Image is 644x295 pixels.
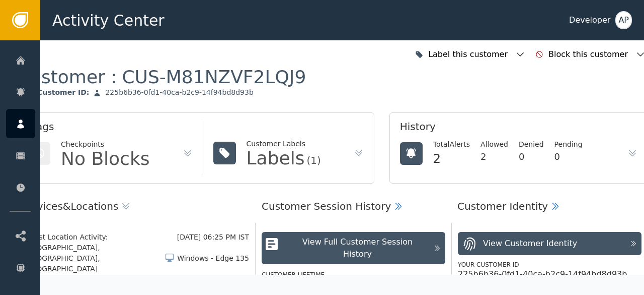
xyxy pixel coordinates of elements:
[548,48,630,61] div: Block this customer
[177,253,249,264] div: Windows - Edge 135
[105,88,253,97] div: 225b6b36-0fd1-40ca-b2c9-14f94bd8d93b
[122,66,306,88] div: CUS-M81NZVF2LQJ9
[458,269,627,279] div: 225b6b36-0fd1-40ca-b2c9-14f94bd8d93b
[480,139,508,150] div: Allowed
[262,271,325,278] label: Customer Lifetime
[306,155,320,165] div: (1)
[23,199,118,214] div: Devices & Locations
[61,139,150,150] div: Checkpoints
[247,139,321,149] div: Customer Labels
[554,139,583,150] div: Pending
[177,232,249,243] div: [DATE] 06:25 PM IST
[458,232,641,255] button: View Customer Identity
[554,150,583,163] div: 0
[61,150,150,168] div: No Blocks
[428,48,510,61] div: Label this customer
[400,119,637,139] div: History
[247,149,305,167] div: Labels
[458,260,641,269] div: Your Customer ID
[433,139,470,150] div: Total Alerts
[52,9,165,32] span: Activity Center
[24,232,177,243] div: Latest Location Activity:
[262,199,391,214] div: Customer Session History
[17,66,306,88] div: Customer :
[28,119,193,139] div: Flags
[480,150,508,163] div: 2
[615,11,632,29] button: AP
[519,150,544,163] div: 0
[287,236,428,260] div: View Full Customer Session History
[457,199,548,214] div: Customer Identity
[433,150,470,168] div: 2
[569,14,610,26] div: Developer
[519,139,544,150] div: Denied
[483,238,577,250] div: View Customer Identity
[413,43,528,66] button: Label this customer
[262,232,445,264] button: View Full Customer Session History
[24,243,165,274] span: [GEOGRAPHIC_DATA], [GEOGRAPHIC_DATA], [GEOGRAPHIC_DATA]
[17,88,89,97] div: Your Customer ID :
